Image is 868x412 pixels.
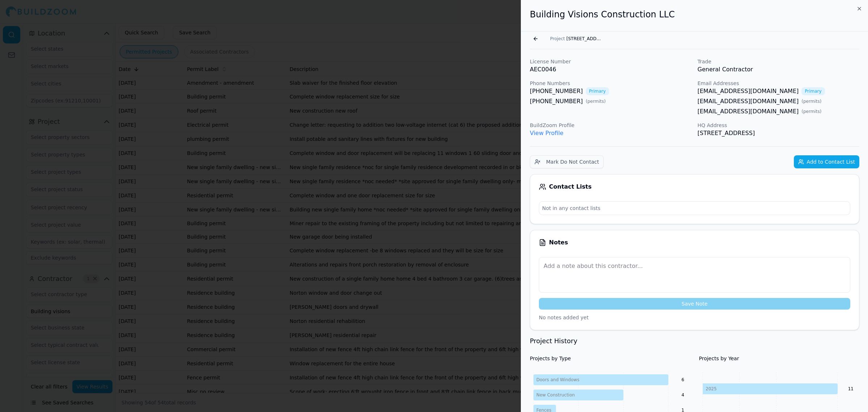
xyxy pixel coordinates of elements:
[530,9,859,20] h2: Building Visions Construction LLC
[530,87,583,96] a: [PHONE_NUMBER]
[801,98,821,104] span: ( permits )
[698,97,799,106] a: [EMAIL_ADDRESS][DOMAIN_NAME]
[539,314,850,321] p: No notes added yet
[681,377,684,382] text: 6
[681,392,684,398] text: 4
[530,65,692,74] p: AEC0046
[706,386,717,391] tspan: 2025
[698,87,799,96] a: [EMAIL_ADDRESS][DOMAIN_NAME]
[698,107,799,116] a: [EMAIL_ADDRESS][DOMAIN_NAME]
[530,80,692,87] p: Phone Numbers
[566,36,603,42] span: [STREET_ADDRESS]
[530,155,604,168] button: Mark Do Not Contact
[530,336,859,346] h3: Project History
[801,87,825,95] span: Primary
[530,355,690,362] h4: Projects by Type
[530,130,563,136] a: View Profile
[530,97,583,106] a: [PHONE_NUMBER]
[586,87,609,95] span: Primary
[698,58,860,65] p: Trade
[530,58,692,65] p: License Number
[698,65,860,74] p: General Contractor
[536,392,575,398] tspan: New Construction
[699,355,860,362] h4: Projects by Year
[801,109,821,114] span: ( permits )
[698,129,860,138] p: [STREET_ADDRESS]
[848,386,853,391] text: 11
[586,98,606,104] span: ( permits )
[530,122,692,129] p: BuildZoom Profile
[539,239,850,246] div: Notes
[539,202,850,215] p: Not in any contact lists
[550,36,565,42] span: Project
[536,377,579,382] tspan: Doors and Windows
[698,122,860,129] p: HQ Address
[539,183,850,190] div: Contact Lists
[794,155,859,168] button: Add to Contact List
[698,80,860,87] p: Email Addresses
[546,34,607,44] button: Project[STREET_ADDRESS]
